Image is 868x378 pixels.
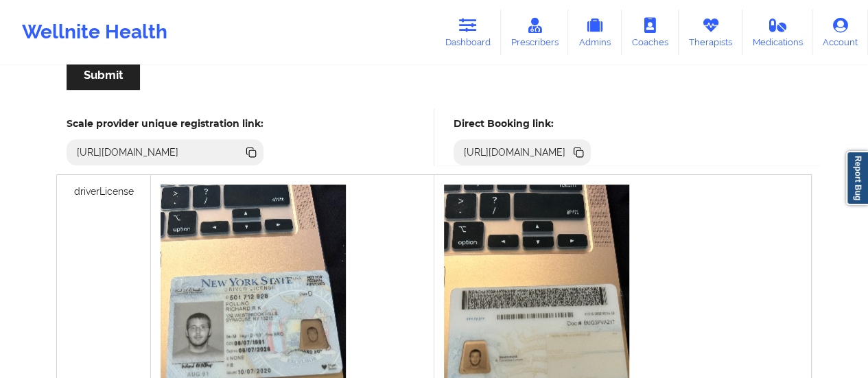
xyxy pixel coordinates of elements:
[454,117,591,130] h5: Direct Booking link:
[458,145,572,159] div: [URL][DOMAIN_NAME]
[501,10,569,55] a: Prescribers
[568,10,622,55] a: Admins
[67,117,263,130] h5: Scale provider unique registration link:
[435,10,501,55] a: Dashboard
[622,10,679,55] a: Coaches
[71,145,185,159] div: [URL][DOMAIN_NAME]
[742,10,813,55] a: Medications
[679,10,742,55] a: Therapists
[812,10,868,55] a: Account
[67,60,140,90] button: Submit
[846,151,868,205] a: Report Bug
